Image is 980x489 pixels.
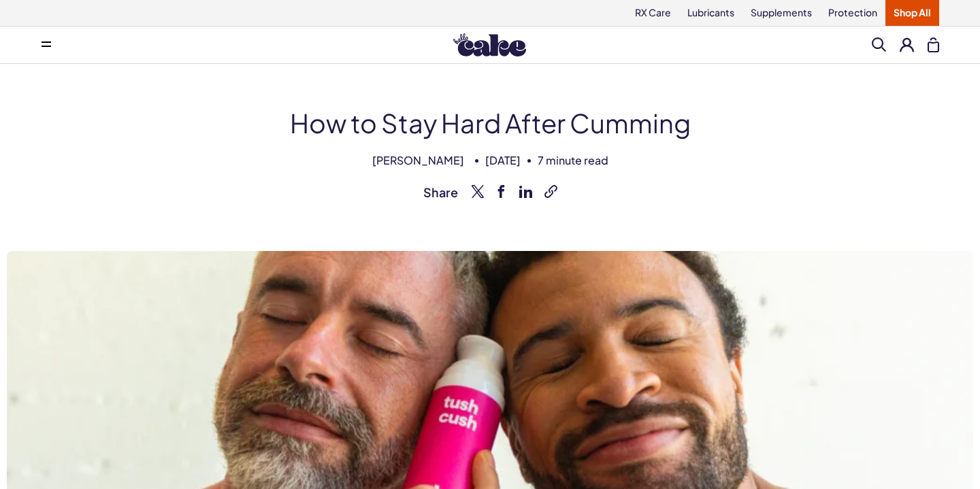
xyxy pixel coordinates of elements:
span: [DATE] [485,153,521,168]
img: Hello Cake [453,33,526,56]
span: [PERSON_NAME] [372,153,464,168]
h1: How to Stay Hard After Cumming [41,105,939,141]
span: 7 minute read [538,153,608,168]
span: Share [423,184,458,200]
